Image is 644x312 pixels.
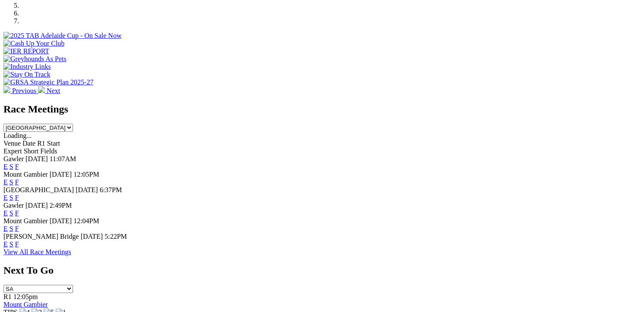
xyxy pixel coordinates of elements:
span: 5:22PM [105,233,127,240]
span: Short [24,147,39,155]
a: S [10,194,13,201]
a: F [15,163,19,170]
a: Previous [3,87,38,94]
a: E [3,225,8,232]
img: Stay On Track [3,71,50,78]
span: Expert [3,147,22,155]
img: Greyhounds As Pets [3,55,67,63]
span: Mount Gambier [3,217,48,225]
span: 12:05pm [13,293,38,300]
span: [PERSON_NAME] Bridge [3,233,79,240]
a: F [15,225,19,232]
span: 6:37PM [100,186,122,193]
a: S [10,178,13,186]
span: [DATE] [50,217,72,225]
span: 12:04PM [73,217,99,225]
span: [DATE] [76,186,98,193]
span: Mount Gambier [3,171,48,178]
span: [DATE] [25,202,48,209]
a: S [10,225,13,232]
span: Venue [3,140,21,147]
a: F [15,240,19,248]
span: 2:49PM [50,202,72,209]
a: View All Race Meetings [3,248,71,256]
span: [GEOGRAPHIC_DATA] [3,186,74,193]
span: R1 Start [37,140,60,147]
a: E [3,194,8,201]
img: Cash Up Your Club [3,40,64,47]
span: Previous [12,87,36,94]
span: Date [22,140,35,147]
img: 2025 TAB Adelaide Cup - On Sale Now [3,32,122,40]
a: Next [38,87,60,94]
a: F [15,209,19,217]
img: IER REPORT [3,47,49,55]
span: Fields [40,147,57,155]
span: Gawler [3,155,24,162]
a: Mount Gambier [3,301,48,308]
img: chevron-left-pager-white.svg [3,86,10,93]
a: F [15,178,19,186]
a: S [10,240,13,248]
span: [DATE] [50,171,72,178]
span: Gawler [3,202,24,209]
a: S [10,163,13,170]
a: E [3,178,8,186]
a: F [15,194,19,201]
span: 11:07AM [50,155,76,162]
span: 12:05PM [73,171,99,178]
a: S [10,209,13,217]
span: [DATE] [25,155,48,162]
img: GRSA Strategic Plan 2025-27 [3,78,93,86]
h2: Race Meetings [3,103,641,115]
img: chevron-right-pager-white.svg [38,86,45,93]
span: [DATE] [81,233,103,240]
a: E [3,240,8,248]
span: R1 [3,293,12,300]
span: Next [47,87,60,94]
img: Industry Links [3,63,51,71]
h2: Next To Go [3,265,641,276]
span: Loading... [3,132,32,139]
a: E [3,209,8,217]
a: E [3,163,8,170]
